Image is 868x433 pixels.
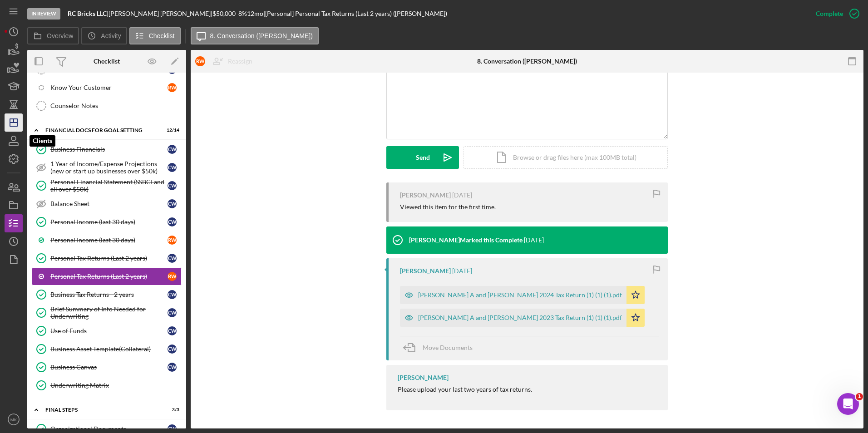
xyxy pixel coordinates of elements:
[50,178,168,193] div: Personal Financial Statement (SSBCI and all over $50k)
[452,192,472,199] time: 2025-07-29 19:37
[50,425,168,433] div: Organizational Documents
[50,102,181,109] div: Counselor Notes
[168,145,177,154] div: C W
[400,336,482,359] button: Move Documents
[416,146,430,169] div: Send
[168,363,177,372] div: C W
[50,382,181,389] div: Underwriting Matrix
[32,249,182,267] a: Personal Tax Returns (Last 2 years)CW
[81,27,127,44] button: Activity
[400,309,645,327] button: [PERSON_NAME] A and [PERSON_NAME] 2023 Tax Return (1) (1) (1).pdf
[168,344,177,354] div: C W
[400,203,496,211] div: Viewed this item for the first time.
[45,407,157,413] div: FINAL STEPS
[477,58,577,65] div: 8. Conversation ([PERSON_NAME])
[50,146,168,153] div: Business Financials
[210,32,313,39] label: 8. Conversation ([PERSON_NAME])
[32,140,182,158] a: Business FinancialsCW
[452,267,472,275] time: 2025-07-25 17:03
[50,255,168,262] div: Personal Tax Returns (Last 2 years)
[32,213,182,231] a: Personal Income (last 30 days)CW
[32,195,182,213] a: Balance SheetCW
[50,291,168,298] div: Business Tax Returns - 2 years
[247,10,263,17] div: 12 mo
[163,128,179,133] div: 12 / 14
[50,160,168,175] div: 1 Year of Income/Expense Projections (new or start up businesses over $50k)
[94,58,120,65] div: Checklist
[418,291,622,299] div: [PERSON_NAME] A and [PERSON_NAME] 2024 Tax Return (1) (1) (1).pdf
[163,407,179,413] div: 3 / 3
[50,84,168,91] div: Know Your Customer
[32,285,182,304] a: Business Tax Returns - 2 yearsCW
[45,128,157,133] div: Financial Docs for Goal Setting
[32,340,182,358] a: Business Asset Template(Collateral)CW
[32,97,182,115] a: Counselor Notes
[32,267,182,285] a: Personal Tax Returns (Last 2 years)RW
[32,177,182,195] a: Personal Financial Statement (SSBCI and all over $50k)CW
[263,10,447,17] div: | [Personal] Personal Tax Returns (Last 2 years) ([PERSON_NAME])
[50,236,168,244] div: Personal Income (last 30 days)
[32,158,182,177] a: 1 Year of Income/Expense Projections (new or start up businesses over $50k)CW
[68,10,108,17] div: |
[168,181,177,190] div: C W
[32,304,182,322] a: Brief Summary of Info Needed for UnderwritingCW
[168,272,177,281] div: R W
[400,286,645,304] button: [PERSON_NAME] A and [PERSON_NAME] 2024 Tax Return (1) (1) (1).pdf
[50,305,168,320] div: Brief Summary of Info Needed for Underwriting
[856,393,863,400] span: 1
[418,314,622,321] div: [PERSON_NAME] A and [PERSON_NAME] 2023 Tax Return (1) (1) (1).pdf
[101,32,121,39] label: Activity
[168,236,177,245] div: R W
[168,308,177,317] div: C W
[50,273,168,280] div: Personal Tax Returns (Last 2 years)
[168,217,177,226] div: C W
[409,236,523,244] div: [PERSON_NAME] Marked this Complete
[398,374,449,381] div: [PERSON_NAME]
[398,386,532,393] div: Please upload your last two years of tax returns.
[32,358,182,376] a: Business CanvasCW
[168,199,177,208] div: C W
[168,254,177,263] div: C W
[212,10,236,17] span: $50,000
[400,267,451,275] div: [PERSON_NAME]
[50,364,168,371] div: Business Canvas
[50,200,168,207] div: Balance Sheet
[68,10,107,17] b: RC Bricks LLC
[129,27,181,44] button: Checklist
[191,27,319,44] button: 8. Conversation ([PERSON_NAME])
[32,376,182,394] a: Underwriting Matrix
[10,417,17,422] text: MK
[47,32,73,39] label: Overview
[195,56,205,66] div: R W
[168,83,177,92] div: R W
[5,410,23,428] button: MK
[32,322,182,340] a: Use of FundsCW
[50,327,168,335] div: Use of Funds
[32,231,182,249] a: Personal Income (last 30 days)RW
[27,8,60,20] div: In Review
[168,326,177,335] div: C W
[423,344,473,351] span: Move Documents
[228,52,252,70] div: Reassign
[837,393,859,415] iframe: Intercom live chat
[168,290,177,299] div: C W
[108,10,212,17] div: [PERSON_NAME] [PERSON_NAME] |
[816,5,843,23] div: Complete
[27,27,79,44] button: Overview
[32,79,182,97] a: Know Your CustomerRW
[50,218,168,226] div: Personal Income (last 30 days)
[400,192,451,199] div: [PERSON_NAME]
[386,146,459,169] button: Send
[238,10,247,17] div: 8 %
[807,5,863,23] button: Complete
[191,52,261,70] button: RWReassign
[149,32,175,39] label: Checklist
[524,236,544,244] time: 2025-07-25 17:03
[168,163,177,172] div: C W
[50,345,168,353] div: Business Asset Template(Collateral)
